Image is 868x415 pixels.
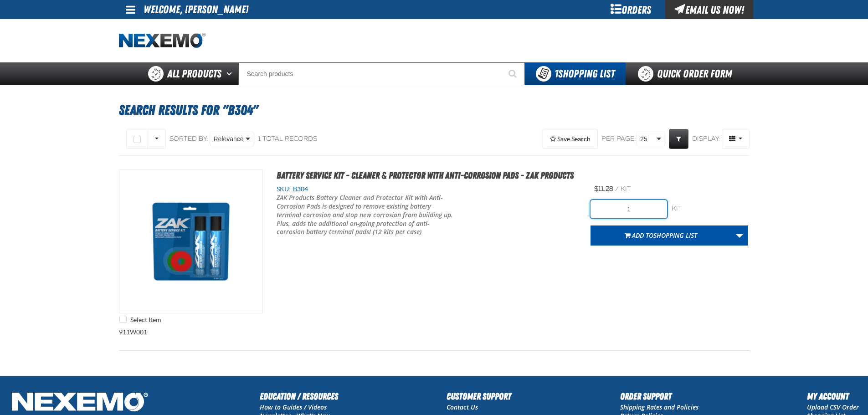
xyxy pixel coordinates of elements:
h2: Order Support [620,389,699,403]
div: kit [672,205,748,213]
span: Product Grid Views Toolbar [722,129,749,149]
button: Start Searching [502,62,525,85]
input: Product Quantity [591,200,667,218]
button: Open All Products pages [223,62,238,85]
button: Expand or Collapse Saved Search drop-down to save a search query [543,129,598,149]
span: All Products [167,66,221,82]
span: Relevance [214,134,244,144]
h2: Education / Resources [260,389,338,403]
span: Add to [632,231,697,240]
span: B304 [291,185,308,193]
button: Add toShopping List [591,225,731,246]
a: Quick Order Form [626,62,749,85]
img: Nexemo logo [119,33,205,49]
button: Product Grid Views Toolbar [722,129,750,149]
a: Home [119,33,205,49]
span: Display: [692,135,720,143]
: View Details of the Battery Service Kit - Cleaner & Protector with Anti-Corrosion Pads - ZAK Prod... [119,170,262,313]
label: Select Item [119,316,161,324]
h2: Customer Support [447,389,511,403]
a: Battery Service Kit - Cleaner & Protector with Anti-Corrosion Pads - ZAK Products [277,170,574,181]
p: ZAK Products Battery Cleaner and Protector Kit with Anti-Corrosion Pads is designed to remove exi... [277,194,457,236]
h1: Search Results for "B304" [119,98,750,123]
span: Shopping List [555,67,615,80]
button: Rows selection options [148,129,166,149]
a: Upload CSV Order [807,403,859,411]
input: Search [238,62,525,85]
span: $11.28 [594,185,613,193]
strong: 1 [555,67,558,80]
a: Contact Us [447,403,478,411]
span: Sorted By: [169,135,208,143]
div: 1 total records [258,135,317,143]
a: Shipping Rates and Policies [620,403,699,411]
a: How to Guides / Videos [260,403,327,411]
span: Shopping List [653,231,697,240]
a: Expand or Collapse Grid Filters [669,129,688,149]
h2: My Account [807,389,859,403]
span: 25 [640,134,655,144]
div: SKU: [277,185,577,194]
span: / [615,185,619,193]
span: Per page: [601,135,636,143]
span: kit [621,185,631,193]
span: Save Search [557,135,591,143]
img: Battery Service Kit - Cleaner & Protector with Anti-Corrosion Pads - ZAK Products [119,170,262,313]
button: You have 1 Shopping List. Open to view details [525,62,626,85]
a: More Actions [731,225,748,246]
div: 911W001 [119,156,750,350]
input: Select Item [119,316,127,323]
